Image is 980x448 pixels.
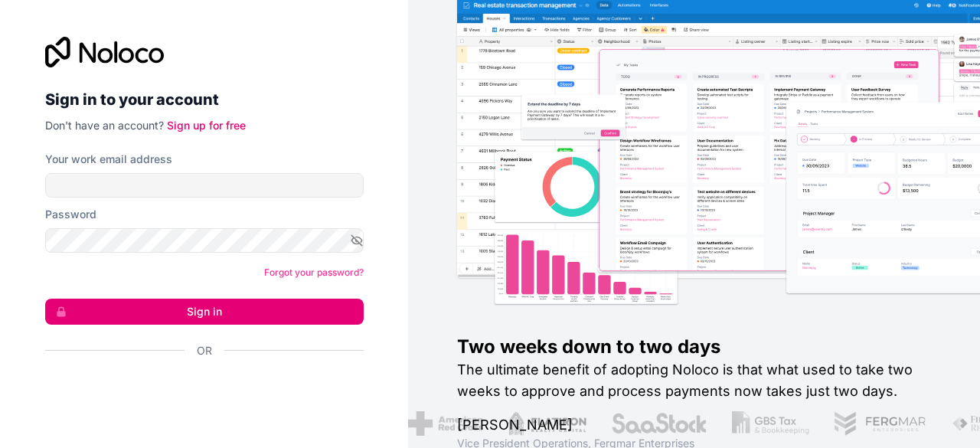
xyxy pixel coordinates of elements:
a: Sign up for free [167,119,246,132]
label: Your work email address [45,152,172,167]
button: Sign in [45,299,364,325]
h2: Sign in to your account [45,86,364,113]
h1: [PERSON_NAME] [457,414,931,436]
h1: Two weeks down to two days [457,335,931,359]
img: /assets/american-red-cross-BAupjrZR.png [408,411,482,436]
a: Forgot your password? [264,267,364,278]
span: Or [197,343,212,358]
label: Password [45,207,96,222]
input: Password [45,228,364,253]
h2: The ultimate benefit of adopting Noloco is that what used to take two weeks to approve and proces... [457,359,931,402]
input: Email address [45,173,364,198]
span: Don't have an account? [45,119,164,132]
